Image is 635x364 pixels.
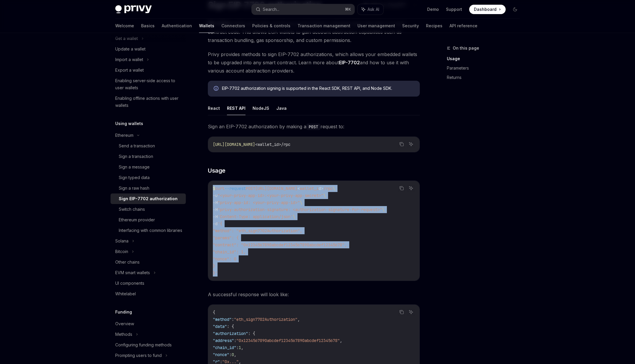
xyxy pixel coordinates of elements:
[213,207,218,212] span: -H
[474,6,497,12] span: Dashboard
[449,19,477,33] a: API reference
[234,338,236,343] span: :
[119,216,155,223] div: Ethereum provider
[236,345,239,350] span: :
[447,73,524,82] a: Returns
[111,93,186,111] a: Enabling offline actions with user wallets
[306,124,320,130] code: POST
[115,320,134,327] div: Overview
[227,101,245,115] button: REST API
[111,151,186,162] a: Sign a transaction
[232,352,234,357] span: 0
[234,352,236,357] span: ,
[111,225,186,236] a: Interfacing with common libraries
[447,63,524,73] a: Parameters
[213,214,218,219] span: -H
[340,338,342,343] span: ,
[213,263,215,269] span: }
[115,67,144,74] div: Export a wallet
[234,317,298,322] span: "eth_sign7702Authorization"
[162,19,192,33] a: Authentication
[111,204,186,215] a: Switch chains
[119,185,149,192] div: Sign a raw hash
[111,141,186,151] a: Send a transaction
[115,280,144,287] div: UI components
[255,142,290,147] span: <wallet_id>/rpc
[300,200,302,205] span: \
[115,259,140,266] div: Other chains
[382,207,385,212] span: \
[252,4,355,15] button: Search...⌘K
[111,172,186,183] a: Sign typed data
[221,19,245,33] a: Connectors
[239,345,241,350] span: 1
[214,86,220,92] svg: Info
[252,19,290,33] a: Policies & controls
[115,352,162,359] div: Prompting users to fund
[357,19,395,33] a: User management
[208,166,225,175] span: Usage
[115,290,136,297] div: Whitelabel
[263,6,279,13] div: Search...
[357,4,383,15] button: Ask AI
[298,317,300,322] span: ,
[115,5,152,14] img: dark logo
[213,221,218,226] span: -d
[115,269,150,276] div: EVM smart wallets
[115,77,182,91] div: Enabling server-side access to user wallets
[241,345,243,350] span: ,
[402,19,419,33] a: Security
[510,5,520,14] button: Toggle dark mode
[115,248,128,255] div: Bitcoin
[218,193,323,198] span: "<your-privy-app-id>:<your-privy-app-secret>"
[407,184,415,192] button: Ask AI
[208,290,420,299] span: A successful response will look like:
[119,206,145,213] div: Switch chains
[253,101,269,115] button: NodeJS
[298,186,300,191] span: <
[213,242,347,247] span: "contract": "0x1234567890abcdef1234567890abcdef12345678",
[236,338,340,343] span: "0x1234567890abcdef1234567890abcdef12345678"
[111,183,186,193] a: Sign a raw hash
[339,60,360,66] a: EIP-7702
[227,324,234,329] span: : {
[119,174,150,181] div: Sign typed data
[199,19,214,33] a: Wallets
[293,214,295,219] span: \
[333,186,335,191] span: \
[218,200,300,205] span: "privy-app-id: <your-privy-app-id>"
[218,221,222,226] span: '{
[213,256,236,262] span: "nonce": 0
[208,50,420,75] span: Privy provides methods to sign EIP-7702 authorizations, which allows your embedded wallets to be ...
[298,19,350,33] a: Transaction management
[213,249,246,255] span: "chain_id": 1,
[115,331,132,338] div: Methods
[398,308,405,316] button: Copy the contents from the code block
[367,6,379,12] span: Ask AI
[111,278,186,289] a: UI components
[111,318,186,329] a: Overview
[469,5,506,14] a: Dashboard
[323,186,333,191] span: /rpc
[218,214,293,219] span: 'Content-Type: application/json'
[111,44,186,54] a: Update a wallet
[111,65,186,75] a: Export a wallet
[276,101,287,115] button: Java
[213,193,218,198] span: -u
[111,75,186,93] a: Enabling server-side access to user wallets
[119,142,155,149] div: Send a transaction
[222,85,414,92] div: EIP-7702 authorization signing is supported in the React SDK, REST API, and Node SDK.
[208,101,220,115] button: React
[398,184,405,192] button: Copy the contents from the code block
[225,186,246,191] span: --request
[115,45,146,53] div: Update a wallet
[213,270,218,276] span: }'
[246,186,255,191] span: POST
[213,142,255,147] span: [URL][DOMAIN_NAME]
[115,132,133,139] div: Ethereum
[446,6,462,12] a: Support
[115,341,172,348] div: Configuring funding methods
[213,331,248,336] span: "authorization"
[248,331,255,336] span: : {
[115,95,182,109] div: Enabling offline actions with user wallets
